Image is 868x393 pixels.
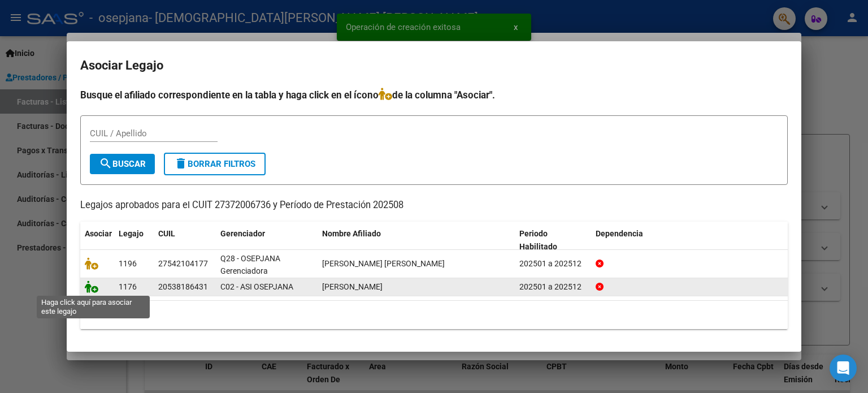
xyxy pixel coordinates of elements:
datatable-header-cell: CUIL [154,222,216,259]
span: Legajo [119,229,144,238]
h2: Asociar Legajo [80,55,788,76]
button: Buscar [90,154,155,174]
span: Borrar Filtros [174,159,255,169]
datatable-header-cell: Nombre Afiliado [318,222,515,259]
div: Open Intercom Messenger [830,355,857,382]
span: Gerenciador [220,229,265,238]
button: Borrar Filtros [164,153,266,175]
span: BRIZUELA GONZALEZ ALONDRA [322,259,445,268]
div: 27542104177 [158,257,208,270]
span: Asociar [85,229,112,238]
span: CUIL [158,229,175,238]
span: 1176 [119,282,137,291]
span: C02 - ASI OSEPJANA [220,282,293,291]
div: 202501 a 202512 [519,257,587,270]
mat-icon: search [99,157,112,170]
span: Dependencia [596,229,643,238]
span: Periodo Habilitado [519,229,557,251]
div: 2 registros [80,301,788,329]
p: Legajos aprobados para el CUIT 27372006736 y Período de Prestación 202508 [80,198,788,213]
datatable-header-cell: Legajo [114,222,154,259]
datatable-header-cell: Gerenciador [216,222,318,259]
div: 20538186431 [158,280,208,293]
mat-icon: delete [174,157,188,170]
datatable-header-cell: Periodo Habilitado [515,222,591,259]
h4: Busque el afiliado correspondiente en la tabla y haga click en el ícono de la columna "Asociar". [80,88,788,102]
span: Q28 - OSEPJANA Gerenciadora [220,254,280,276]
span: 1196 [119,259,137,268]
span: Buscar [99,159,146,169]
datatable-header-cell: Asociar [80,222,114,259]
span: Nombre Afiliado [322,229,381,238]
div: 202501 a 202512 [519,280,587,293]
datatable-header-cell: Dependencia [591,222,788,259]
span: MOLINA BENJAMIN [322,282,383,291]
